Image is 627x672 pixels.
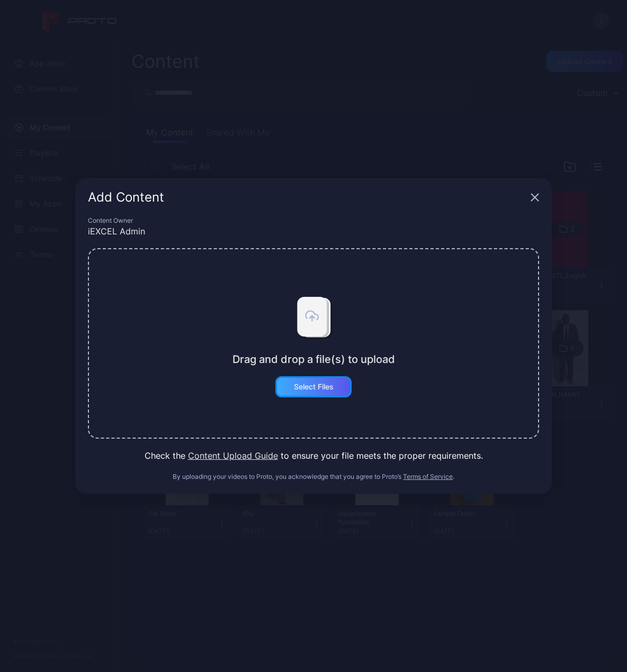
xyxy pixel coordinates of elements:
[232,353,395,366] div: Drag and drop a file(s) to upload
[88,449,539,462] div: Check the to ensure your file meets the proper requirements.
[403,473,453,481] button: Terms of Service
[88,225,539,238] div: iEXCEL Admin
[88,473,539,481] div: By uploading your videos to Proto, you acknowledge that you agree to Proto’s .
[88,191,526,204] div: Add Content
[188,449,278,462] button: Content Upload Guide
[275,376,352,397] button: Select Files
[88,216,539,225] div: Content Owner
